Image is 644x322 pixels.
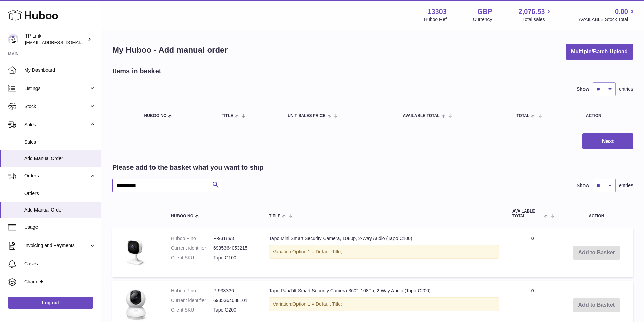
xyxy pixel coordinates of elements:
[24,173,89,179] span: Orders
[292,249,342,254] span: Option 1 = Default Title;
[24,190,96,197] span: Orders
[24,103,89,110] span: Stock
[269,214,280,218] span: Title
[112,163,264,172] h2: Please add to the basket what you want to ship
[269,245,499,259] div: Variation:
[506,228,560,277] td: 0
[112,67,161,76] h2: Items in basket
[24,139,96,145] span: Sales
[213,307,256,313] dd: Tapo C200
[577,182,589,189] label: Show
[477,7,492,16] strong: GBP
[516,114,529,118] span: Total
[560,202,633,225] th: Action
[112,45,228,55] h1: My Huboo - Add manual order
[619,182,633,189] span: entries
[8,297,93,309] a: Log out
[519,7,545,16] span: 2,076.53
[119,235,153,269] img: Tapo Mini Smart Security Camera, 1080p, 2-Way Audio (Tapo C100)
[171,214,193,218] span: Huboo no
[213,288,256,294] dd: P-933336
[24,122,89,128] span: Sales
[171,255,213,261] dt: Client SKU
[25,40,99,45] span: [EMAIL_ADDRESS][DOMAIN_NAME]
[473,16,492,23] div: Currency
[566,44,633,60] button: Multiple/Batch Upload
[213,255,256,261] dd: Tapo C100
[171,245,213,251] dt: Current identifier
[288,114,325,118] span: Unit Sales Price
[144,114,166,118] span: Huboo no
[586,114,626,118] div: Action
[213,245,256,251] dd: 6935364053215
[213,235,256,242] dd: P-931893
[615,7,628,16] span: 0.00
[24,279,96,285] span: Channels
[24,224,96,230] span: Usage
[24,85,89,92] span: Listings
[171,235,213,242] dt: Huboo P no
[24,207,96,213] span: Add Manual Order
[24,155,96,162] span: Add Manual Order
[222,114,233,118] span: Title
[171,307,213,313] dt: Client SKU
[262,228,506,277] td: Tapo Mini Smart Security Camera, 1080p, 2-Way Audio (Tapo C100)
[171,288,213,294] dt: Huboo P no
[171,297,213,304] dt: Current identifier
[512,209,543,218] span: AVAILABLE Total
[24,242,89,249] span: Invoicing and Payments
[119,288,153,321] img: Tapo Pan/Tilt Smart Security Camera 360°, 1080p, 2-Way Audio (Tapo C200)
[577,86,589,92] label: Show
[428,7,447,16] strong: 13303
[24,67,96,73] span: My Dashboard
[619,86,633,92] span: entries
[519,7,553,23] a: 2,076.53 Total sales
[579,7,636,23] a: 0.00 AVAILABLE Stock Total
[269,297,499,311] div: Variation:
[582,133,633,149] button: Next
[25,33,86,46] div: TP-Link
[24,261,96,267] span: Cases
[522,16,552,23] span: Total sales
[579,16,636,23] span: AVAILABLE Stock Total
[213,297,256,304] dd: 6935364088101
[292,301,342,307] span: Option 1 = Default Title;
[424,16,447,23] div: Huboo Ref
[8,34,18,44] img: gaby.chen@tp-link.com
[403,114,439,118] span: AVAILABLE Total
